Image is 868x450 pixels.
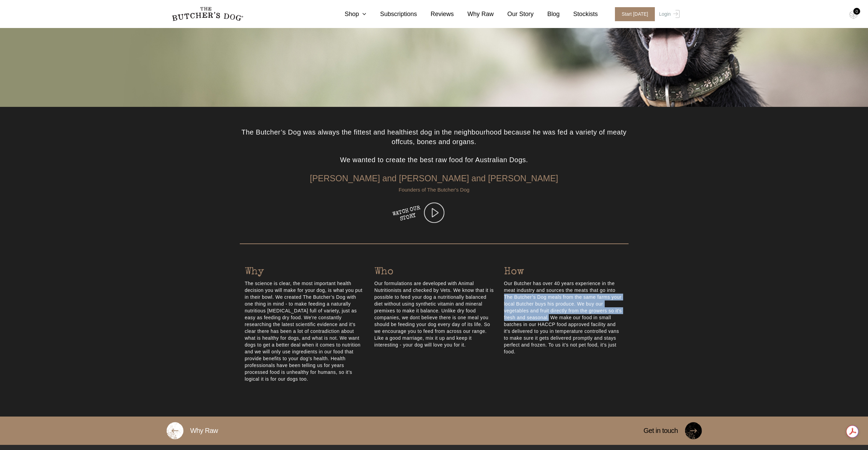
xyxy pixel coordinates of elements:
[657,7,679,21] a: Login
[534,10,560,19] a: Blog
[331,10,366,19] a: Shop
[183,417,225,445] h5: Why Raw
[245,280,364,382] p: The science is clear, the most important health decision you will make for your dog, is what you ...
[560,10,598,19] a: Stockists
[853,8,860,15] div: 0
[454,10,494,19] a: Why Raw
[849,10,858,19] img: TBD_Cart-Empty.png
[240,187,629,193] h6: Founders of The Butcher's Dog
[504,280,623,355] p: Our Butcher has over 40 years experience in the meat industry and sources the meats that go into ...
[240,127,629,155] p: The Butcher’s Dog was always the fittest and healthiest dog in the neighbourhood because he was f...
[166,422,183,439] img: TBD_Button_Gold_new-white.png
[391,205,424,225] h4: WATCH OUR STORY
[637,417,685,445] h5: Get in touch
[240,173,629,187] h3: [PERSON_NAME] and [PERSON_NAME] and [PERSON_NAME]
[374,280,494,348] p: Our formulations are developed with Animal Nutritionists and checked by Vets. We know that it is ...
[608,7,658,21] a: Start [DATE]
[245,265,364,280] h4: Why
[685,422,702,439] img: TBD_Button_Black_100-new-black.png
[504,265,623,280] h4: How
[374,265,494,280] h4: Who
[417,10,454,19] a: Reviews
[615,7,655,21] span: Start [DATE]
[366,10,417,19] a: Subscriptions
[494,10,534,19] a: Our Story
[240,155,629,173] p: We wanted to create the best raw food for Australian Dogs.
